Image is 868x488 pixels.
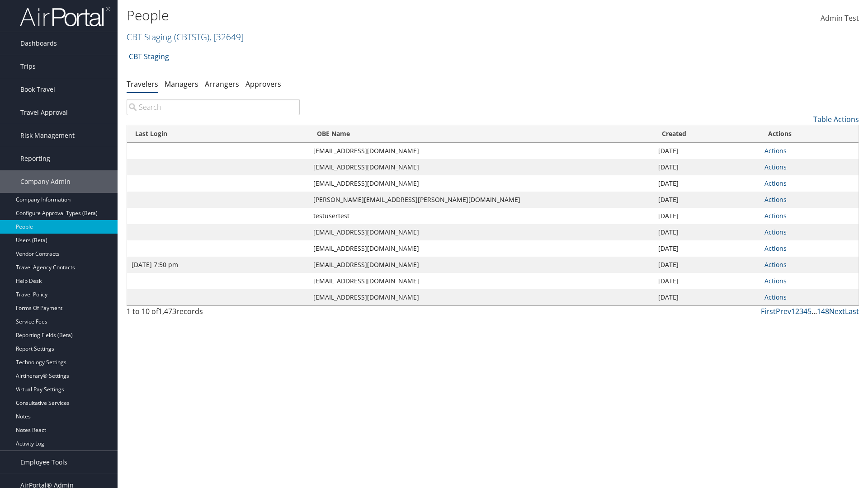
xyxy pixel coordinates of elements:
td: [EMAIL_ADDRESS][DOMAIN_NAME] [309,143,654,159]
span: Admin Test [821,13,859,23]
td: [EMAIL_ADDRESS][DOMAIN_NAME] [309,175,654,192]
td: [DATE] [654,240,760,257]
td: [DATE] [654,192,760,208]
td: [DATE] [654,143,760,159]
a: 2 [795,306,799,316]
th: Actions [760,125,859,143]
a: 4 [803,306,807,316]
div: 1 to 10 of records [127,306,300,321]
td: [DATE] 7:50 pm [127,257,309,273]
a: Actions [764,179,787,188]
a: 148 [817,306,829,316]
td: [EMAIL_ADDRESS][DOMAIN_NAME] [309,273,654,289]
td: [DATE] [654,208,760,224]
a: 3 [799,306,803,316]
a: 5 [807,306,811,316]
a: Table Actions [813,114,859,124]
span: Company Admin [20,170,71,193]
span: ( CBTSTG ) [174,31,209,43]
a: CBT Staging [129,47,169,66]
a: Actions [764,146,787,155]
input: Search [127,99,300,115]
th: Created: activate to sort column ascending [654,125,760,143]
td: [DATE] [654,175,760,192]
a: Managers [165,79,198,89]
a: Actions [764,211,787,220]
td: [EMAIL_ADDRESS][DOMAIN_NAME] [309,240,654,257]
a: Actions [764,195,787,204]
span: … [811,306,817,316]
img: airportal-logo.png [20,6,110,27]
span: 1,473 [158,306,176,316]
a: Actions [764,260,787,269]
a: Actions [764,244,787,253]
td: [EMAIL_ADDRESS][DOMAIN_NAME] [309,257,654,273]
a: Admin Test [821,5,859,33]
a: Travelers [127,79,158,89]
a: Approvers [245,79,281,89]
th: OBE Name: activate to sort column ascending [309,125,654,143]
td: [DATE] [654,273,760,289]
span: Risk Management [20,124,75,147]
span: Employee Tools [20,451,67,474]
td: [EMAIL_ADDRESS][DOMAIN_NAME] [309,289,654,305]
td: [PERSON_NAME][EMAIL_ADDRESS][PERSON_NAME][DOMAIN_NAME] [309,192,654,208]
a: Next [829,306,845,316]
span: Trips [20,55,36,78]
a: Actions [764,163,787,171]
td: [EMAIL_ADDRESS][DOMAIN_NAME] [309,159,654,175]
td: testusertest [309,208,654,224]
span: Dashboards [20,32,57,55]
a: First [761,306,776,316]
td: [DATE] [654,289,760,305]
span: Travel Approval [20,101,68,124]
a: CBT Staging [127,31,244,43]
a: Last [845,306,859,316]
td: [EMAIL_ADDRESS][DOMAIN_NAME] [309,224,654,240]
td: [DATE] [654,159,760,175]
span: Book Travel [20,78,55,101]
h1: People [127,6,615,25]
a: Actions [764,293,787,301]
a: Prev [776,306,791,316]
a: Actions [764,277,787,285]
a: 1 [791,306,795,316]
th: Last Login: activate to sort column ascending [127,125,309,143]
span: , [ 32649 ] [209,31,244,43]
a: Actions [764,228,787,236]
a: Arrangers [205,79,239,89]
td: [DATE] [654,257,760,273]
span: Reporting [20,147,50,170]
td: [DATE] [654,224,760,240]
